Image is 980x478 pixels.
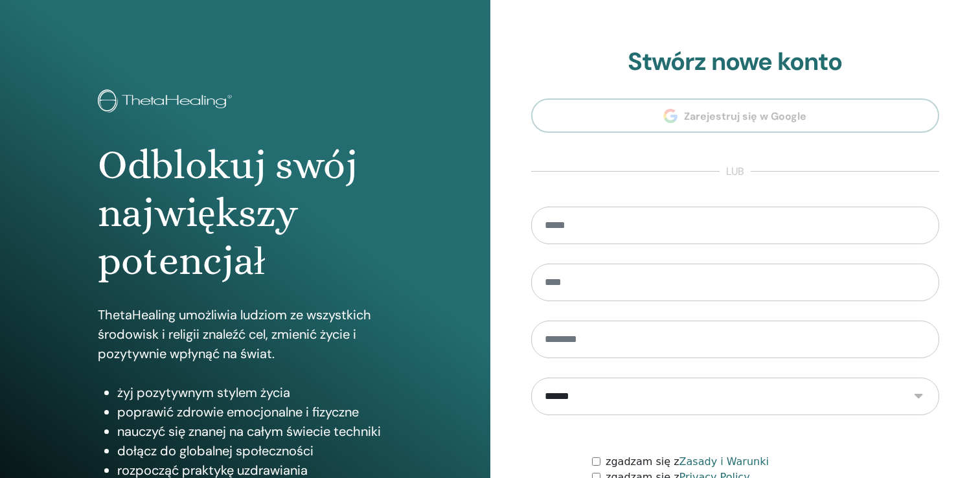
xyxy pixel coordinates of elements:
a: Zasady i Warunki [679,455,769,468]
p: ThetaHealing umożliwia ludziom ze wszystkich środowisk i religii znaleźć cel, zmienić życie i poz... [98,305,392,363]
li: dołącz do globalnej społeczności [117,441,392,461]
h1: Odblokuj swój największy potencjał [98,141,392,286]
li: żyj pozytywnym stylem życia [117,383,392,402]
li: nauczyć się znanej na całym świecie techniki [117,422,392,441]
h2: Stwórz nowe konto [531,47,940,77]
label: zgadzam się z [606,454,769,470]
span: lub [720,164,751,179]
li: poprawić zdrowie emocjonalne i fizyczne [117,402,392,422]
